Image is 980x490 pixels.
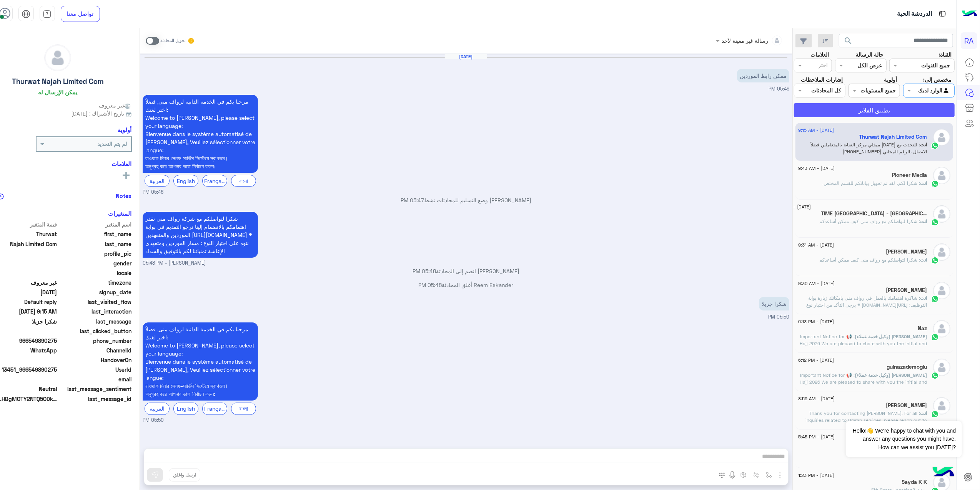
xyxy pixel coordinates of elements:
button: ارسل واغلق [169,468,200,482]
p: 10/9/2025, 5:50 PM [759,297,789,310]
span: ChannelId [58,346,132,354]
span: [PERSON_NAME] (وكيل خدمة عملاء) [855,372,927,378]
img: WhatsApp [931,372,939,379]
span: انت [920,295,927,301]
p: [PERSON_NAME] وضع التسليم للمحادثات نشط [143,196,789,204]
img: WhatsApp [931,218,939,226]
img: WhatsApp [931,257,939,264]
span: last_interaction [58,307,132,315]
h5: TIME Ruba Hotel - Makkah فندق تايم ربا [821,210,927,217]
span: غير معروف [99,101,132,109]
span: شكرا لتواصلكم مع رواف منى كيف ممكن أساعدكم [820,218,920,224]
div: اختر [818,61,829,71]
span: انت [920,142,927,148]
div: বাংলা [231,403,256,414]
h6: أولوية [118,126,132,133]
span: [DATE] - 9:30 AM [799,280,835,287]
img: tab [938,9,947,18]
button: تطبيق الفلاتر [794,103,955,117]
label: أولوية [884,76,897,84]
a: تواصل معنا [61,6,100,22]
span: [DATE] - 9:31 AM [799,242,834,248]
p: 10/9/2025, 5:46 PM [737,69,789,82]
span: Hello!👋 We're happy to chat with you and answer any questions you might have. How can we assist y... [846,421,962,457]
img: defaultAdmin.png [933,129,950,146]
img: defaultAdmin.png [933,320,950,337]
h5: Thurwat Najah Limited Com [12,77,103,86]
span: [DATE] - 9:31 AM [775,203,811,210]
img: defaultAdmin.png [933,243,950,261]
div: العربية [145,175,170,187]
img: tab [22,10,30,18]
span: 05:47 PM [401,197,424,203]
span: [DATE] - 6:13 PM [799,318,834,325]
img: WhatsApp [931,295,939,303]
img: hulul-logo.png [930,459,957,486]
span: timezone [58,279,132,287]
label: العلامات [811,50,829,59]
small: تحويل المحادثة [160,38,186,44]
div: English [173,175,198,187]
span: [DATE] - 5:45 PM [799,433,835,440]
span: Thank you for contacting Rawaf Mina. For all inquiries related to Umrah services, please reach ou... [806,410,927,430]
label: حالة الرسالة [855,50,883,59]
span: 05:46 PM [143,189,163,196]
span: [DATE] - 6:12 PM [799,357,834,364]
h6: يمكن الإرسال له [38,89,77,96]
span: شكرا لتواصلكم مع رواف منى كيف ممكن أساعدكم [820,257,920,263]
label: القناة: [938,50,952,59]
span: gender [58,259,132,267]
h5: gulnazademoglu [887,364,927,370]
p: 10/9/2025, 5:46 PM [143,95,258,173]
span: 05:48 PM [419,282,442,288]
h5: Thurwat Najah Limited Com [859,134,927,140]
span: email [58,375,132,383]
span: للتحدث مع احد ممثلي مركز العناية بالمتعاملين فضلاً الاتصال بالرقم المجاني +9668001110605 [811,142,927,154]
img: defaultAdmin.png [933,359,950,376]
span: شكرا لكم، لقد تم تحويل بياناتكم للقسم المختص. [823,180,920,186]
span: تاريخ الأشتراك : [DATE] [71,109,124,117]
span: اسم المتغير [58,220,132,228]
img: tab [43,10,52,18]
h6: Notes [116,192,132,199]
span: HandoverOn [58,356,132,364]
img: WhatsApp [931,180,939,188]
span: [DATE] - 8:59 AM [799,395,835,402]
span: شكرا لتواصلكم مع شركة رواف منى نقدر اهتمامكم بالانضمام إلينا نرجو التقديم في بوابة الموردين والمت... [145,215,252,254]
h5: Joe [886,248,927,255]
img: defaultAdmin.png [45,45,71,71]
h5: KAMIL HUSAIN [886,402,927,409]
span: شاكرة اهتمامك بالعمل في رواف منى بامكانك زيارة بوابة التوظيف: https://haj.rawafmina.sa/jobs * يرج... [807,295,927,315]
span: [DATE] - 9:43 AM [799,165,835,172]
h6: المتغيرات [108,210,132,217]
span: last_message_id [62,395,132,403]
span: [DATE] - 9:15 AM [799,127,834,134]
span: locale [58,269,132,277]
span: last_message [58,317,132,326]
button: search [839,34,858,50]
span: 05:50 PM [143,417,164,424]
div: Français [202,175,227,187]
span: انت [920,218,927,224]
span: signup_date [58,288,132,296]
p: 10/9/2025, 5:50 PM [143,322,258,401]
span: last_visited_flow [58,298,132,306]
label: إشارات الملاحظات [801,76,843,84]
img: WhatsApp [931,142,939,149]
span: UserId [58,366,132,374]
p: الدردشة الحية [897,9,932,19]
span: first_name [58,230,132,238]
img: defaultAdmin.png [933,167,950,184]
a: tab [40,6,55,22]
h5: Ismail Saber [886,287,927,294]
span: [PERSON_NAME] - 05:48 PM [143,260,206,267]
span: 05:46 PM [769,86,789,92]
p: Reem Eskander أغلق المحادثة [143,281,789,289]
img: defaultAdmin.png [933,397,950,414]
span: انت [920,257,927,263]
span: phone_number [58,337,132,345]
span: profile_pic [58,250,132,258]
span: last_message_sentiment [58,385,132,393]
div: English [173,403,198,414]
img: Logo [962,6,977,22]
